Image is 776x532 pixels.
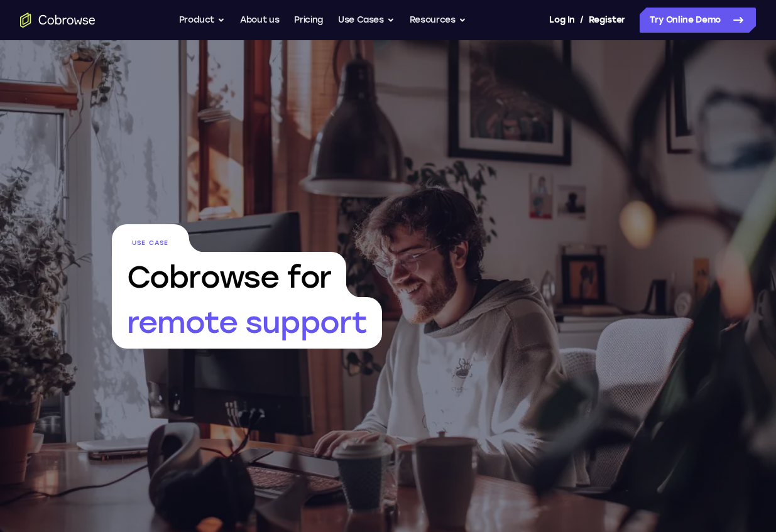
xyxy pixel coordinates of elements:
a: Go to the home page [20,13,96,28]
button: Resources [410,8,466,33]
button: Product [179,8,226,33]
span: remote support [112,297,382,349]
a: Pricing [294,8,323,33]
span: / [580,13,584,28]
a: About us [240,8,279,33]
a: Try Online Demo [640,8,756,33]
span: Cobrowse for [112,252,347,297]
a: Register [589,8,625,33]
button: Use Cases [338,8,395,33]
span: Use Case [112,224,189,252]
a: Log In [549,8,574,33]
